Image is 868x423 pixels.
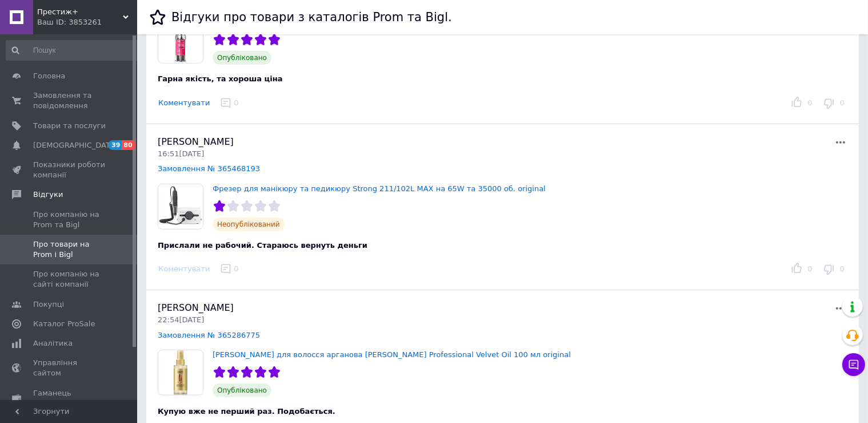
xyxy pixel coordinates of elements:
[33,189,63,200] span: Відгуки
[158,407,335,416] span: Купую вже не перший раз. Подобається.
[109,140,122,150] span: 39
[213,184,546,193] a: Фрезер для манікюру та педикюру Strong 211/102L MAX на 65W та 35000 об. original
[158,350,203,395] img: Олія для волосся арганова Londa Professional Velvet Oil 100 мл original
[37,7,123,17] span: Престиж+
[213,350,571,359] a: [PERSON_NAME] для волосся арганова [PERSON_NAME] Professional Velvet Oil 100 мл original
[158,302,234,313] span: [PERSON_NAME]
[842,353,865,376] button: Чат з покупцем
[158,315,204,324] span: 22:54[DATE]
[213,51,271,65] span: Опубліковано
[158,74,283,83] span: Гарна якість, та хороша ціна
[33,160,106,180] span: Показники роботи компанії
[33,338,73,349] span: Аналітика
[33,388,106,409] span: Гаманець компанії
[158,136,234,147] span: [PERSON_NAME]
[33,71,65,81] span: Головна
[33,299,64,310] span: Покупці
[213,218,285,231] span: Неопублікований
[33,239,106,260] span: Про товари на Prom і Bigl
[158,97,210,109] button: Коментувати
[213,384,271,397] span: Опубліковано
[33,358,106,378] span: Управління сайтом
[33,121,106,131] span: Товари та послуги
[158,149,204,158] span: 16:51[DATE]
[33,319,95,329] span: Каталог ProSale
[33,140,118,151] span: [DEMOGRAPHIC_DATA]
[37,17,137,27] div: Ваш ID: 3853261
[33,269,106,290] span: Про компанію на сайті компанії
[158,331,260,339] a: Замовлення № 365286775
[33,90,106,111] span: Замовлення та повідомлення
[33,209,106,230] span: Про компанію на Prom та Bigl
[158,164,260,173] a: Замовлення № 365468193
[158,241,367,250] span: Прислали не рабочий. Стараюсь вернуть деньги
[158,184,203,229] img: Фрезер для манікюру та педикюру Strong 211/102L MAX на 65W та 35000 об. original
[158,18,203,63] img: Фіксуючий концентрат Zola х Romashka Fixing Ceramide Concentrate 15 мл original
[171,10,452,24] h1: Відгуки про товари з каталогів Prom та Bigl.
[6,40,141,61] input: Пошук
[122,140,135,150] span: 80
